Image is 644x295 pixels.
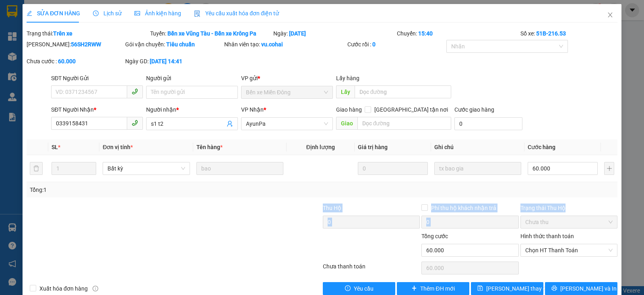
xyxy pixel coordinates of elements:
[454,106,494,113] label: Cước giao hàng
[520,29,618,38] div: Số xe:
[51,74,143,83] div: SĐT Người Gửi
[471,282,543,295] button: save[PERSON_NAME] thay đổi
[336,75,359,81] span: Lấy hàng
[134,10,181,17] span: Ảnh kiện hàng
[30,185,249,194] div: Tổng: 1
[71,41,101,48] b: 56SH2RWW
[261,41,283,48] b: vu.cohai
[51,105,143,114] div: SĐT Người Nhận
[551,285,557,292] span: printer
[336,85,355,98] span: Lấy
[132,120,138,126] span: phone
[134,10,140,16] span: picture
[536,30,566,37] b: 51B-216.53
[358,162,428,175] input: 0
[354,284,374,293] span: Yêu cầu
[420,284,454,293] span: Thêm ĐH mới
[520,204,617,212] div: Trạng thái Thu Hộ
[27,40,124,49] div: [PERSON_NAME]:
[58,58,76,64] b: 60.000
[418,30,433,37] b: 15:40
[599,4,621,27] button: Close
[411,285,417,292] span: plus
[93,286,98,291] span: info-circle
[355,85,452,98] input: Dọc đường
[167,30,256,37] b: Bến xe Vũng Tàu - Bến xe Krông Pa
[347,40,444,49] div: Cước rồi :
[322,262,421,276] div: Chưa thanh toán
[306,144,335,150] span: Định lượng
[372,41,376,48] b: 0
[560,284,617,293] span: [PERSON_NAME] và In
[26,29,149,38] div: Trạng thái:
[93,10,99,16] span: clock-circle
[27,10,32,16] span: edit
[525,216,613,228] span: Chưa thu
[336,117,357,130] span: Giao
[107,162,185,175] span: Bất kỳ
[246,118,328,130] span: AyunPa
[227,120,233,127] span: user-add
[396,29,520,38] div: Chuyến:
[520,233,574,239] label: Hình thức thanh toán
[166,41,195,48] b: Tiêu chuẩn
[125,57,222,66] div: Ngày GD:
[607,12,613,18] span: close
[196,162,283,175] input: VD: Bàn, Ghế
[30,162,43,175] button: delete
[486,284,551,293] span: [PERSON_NAME] thay đổi
[477,285,483,292] span: save
[146,74,238,83] div: Người gửi
[397,282,469,295] button: plusThêm ĐH mới
[525,244,613,256] span: Chọn HT Thanh Toán
[194,10,279,17] span: Yêu cầu xuất hóa đơn điện tử
[224,40,346,49] div: Nhân viên tạo:
[241,74,333,83] div: VP gửi
[36,284,91,293] span: Xuất hóa đơn hàng
[196,144,223,150] span: Tên hàng
[357,117,452,130] input: Dọc đường
[246,86,328,98] span: Bến xe Miền Đông
[289,30,306,37] b: [DATE]
[545,282,617,295] button: printer[PERSON_NAME] và In
[27,10,80,17] span: SỬA ĐƠN HÀNG
[125,40,222,49] div: Gói vận chuyển:
[421,233,448,239] span: Tổng cước
[336,106,362,113] span: Giao hàng
[149,29,273,38] div: Tuyến:
[358,144,388,150] span: Giá trị hàng
[241,106,264,113] span: VP Nhận
[132,88,138,95] span: phone
[431,139,524,155] th: Ghi chú
[194,10,200,17] img: icon
[454,117,522,130] input: Cước giao hàng
[27,57,124,66] div: Chưa cước :
[53,30,72,37] b: Trên xe
[93,10,122,17] span: Lịch sử
[428,204,500,212] span: Phí thu hộ khách nhận trả
[150,58,182,64] b: [DATE] 14:41
[434,162,521,175] input: Ghi Chú
[323,282,395,295] button: exclamation-circleYêu cầu
[146,105,238,114] div: Người nhận
[103,144,133,150] span: Đơn vị tính
[272,29,396,38] div: Ngày:
[52,144,58,150] span: SL
[528,144,555,150] span: Cước hàng
[345,285,351,292] span: exclamation-circle
[323,205,341,211] span: Thu Hộ
[604,162,614,175] button: plus
[371,105,451,114] span: [GEOGRAPHIC_DATA] tận nơi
